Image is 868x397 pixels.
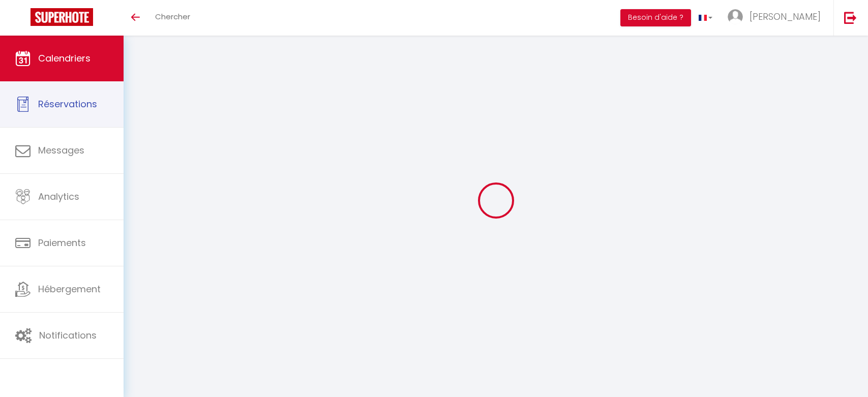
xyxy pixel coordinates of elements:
[38,52,91,65] span: Calendriers
[31,8,93,26] img: Super Booking
[38,236,86,249] span: Paiements
[728,9,743,24] img: ...
[38,144,84,157] span: Messages
[750,10,821,23] span: [PERSON_NAME]
[39,329,97,342] span: Notifications
[844,11,857,24] img: logout
[155,11,190,22] span: Chercher
[620,9,691,26] button: Besoin d'aide ?
[38,98,97,110] span: Réservations
[38,283,101,295] span: Hébergement
[38,190,79,203] span: Analytics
